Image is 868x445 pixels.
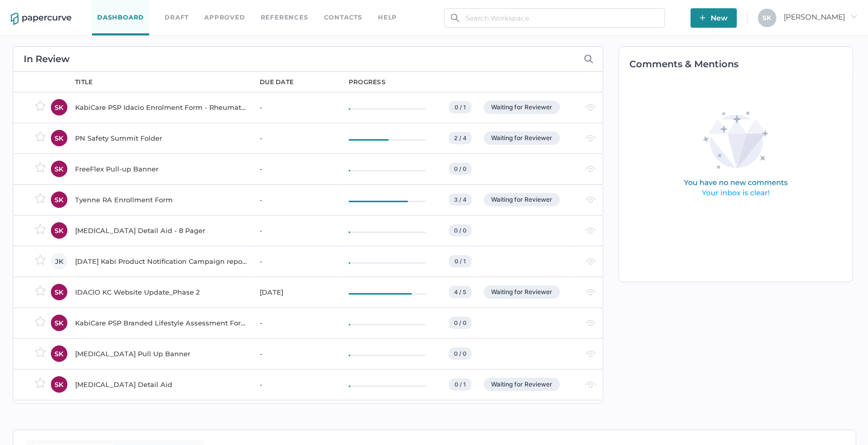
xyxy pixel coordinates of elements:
img: star-inactive.70f2008a.svg [35,193,46,203]
div: JK [51,253,67,269]
div: 0 / 0 [449,317,472,329]
div: help [378,12,397,23]
div: 0 / 0 [449,347,472,360]
div: 0 / 1 [449,378,472,391]
img: eye-light-gray.b6d092a5.svg [585,320,596,326]
div: Waiting for Reviewer [484,285,560,299]
div: title [75,78,93,87]
img: eye-light-gray.b6d092a5.svg [585,197,596,203]
div: Waiting for Reviewer [484,131,560,145]
div: 0 / 1 [449,101,472,113]
img: star-inactive.70f2008a.svg [35,285,46,296]
div: KabiCare PSP Idacio Enrolment Form - Rheumatology (All Indications) [75,101,247,113]
td: - [249,400,338,431]
span: S K [763,14,772,22]
div: due date [260,78,294,87]
td: - [249,369,338,400]
div: 2 / 4 [449,132,472,144]
div: progress [349,78,386,87]
div: [MEDICAL_DATA] Detail Aid [75,378,247,391]
div: 0 / 0 [449,163,472,175]
img: star-inactive.70f2008a.svg [35,316,46,326]
div: SK [51,222,67,239]
div: Waiting for Reviewer [484,101,560,114]
div: SK [51,191,67,208]
img: star-inactive.70f2008a.svg [35,378,46,388]
span: New [700,8,728,28]
div: [DATE] [260,286,336,298]
span: [PERSON_NAME] [784,12,857,22]
div: FreeFlex Pull-up Banner [75,163,247,175]
img: eye-light-gray.b6d092a5.svg [585,166,596,172]
a: References [261,12,309,23]
img: eye-light-gray.b6d092a5.svg [585,258,596,265]
td: - [249,153,338,184]
img: eye-light-gray.b6d092a5.svg [585,135,596,142]
img: star-inactive.70f2008a.svg [35,347,46,357]
div: IDACIO KC Website Update_Phase 2 [75,286,247,298]
a: Draft [165,12,189,23]
img: eye-light-gray.b6d092a5.svg [585,289,596,296]
td: - [249,92,338,123]
button: New [691,8,737,28]
a: Contacts [324,12,363,23]
img: comments-empty-state.0193fcf7.svg [662,103,810,206]
td: - [249,338,338,369]
a: Approved [204,12,245,23]
td: - [249,307,338,338]
td: - [249,246,338,277]
img: eye-light-gray.b6d092a5.svg [585,381,596,388]
div: [DATE] Kabi Product Notification Campaign report [75,255,247,267]
img: eye-light-gray.b6d092a5.svg [585,104,596,111]
div: SK [51,99,67,115]
div: SK [51,345,67,362]
img: plus-white.e19ec114.svg [700,15,706,21]
img: star-inactive.70f2008a.svg [35,162,46,172]
div: Waiting for Reviewer [484,378,560,391]
div: SK [51,130,67,146]
div: 3 / 4 [449,194,472,206]
img: star-inactive.70f2008a.svg [35,101,46,111]
td: - [249,215,338,246]
div: SK [51,161,67,177]
div: 0 / 0 [449,224,472,237]
div: SK [51,284,67,300]
div: SK [51,376,67,393]
img: star-inactive.70f2008a.svg [35,131,46,142]
div: 0 / 1 [449,255,472,267]
input: Search Workspace [444,8,665,28]
img: star-inactive.70f2008a.svg [35,255,46,265]
img: search.bf03fe8b.svg [451,14,459,22]
img: eye-light-gray.b6d092a5.svg [585,351,596,357]
div: 4 / 5 [449,286,472,298]
div: Waiting for Reviewer [484,193,560,206]
div: [MEDICAL_DATA] Pull Up Banner [75,347,247,360]
img: papercurve-logo-colour.7244d18c.svg [11,13,71,25]
h2: In Review [24,54,70,64]
div: PN Safety Summit Folder [75,132,247,144]
img: eye-light-gray.b6d092a5.svg [585,227,596,234]
img: search-icon-expand.c6106642.svg [584,54,593,64]
div: [MEDICAL_DATA] Detail Aid - 8 Pager [75,224,247,237]
div: Tyenne RA Enrollment Form [75,194,247,206]
td: - [249,184,338,215]
div: KabiCare PSP Branded Lifestyle Assessment Forms - DLQI [75,317,247,329]
i: arrow_right [850,13,857,20]
img: star-inactive.70f2008a.svg [35,224,46,234]
div: SK [51,315,67,331]
td: - [249,123,338,153]
h2: Comments & Mentions [629,60,853,69]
